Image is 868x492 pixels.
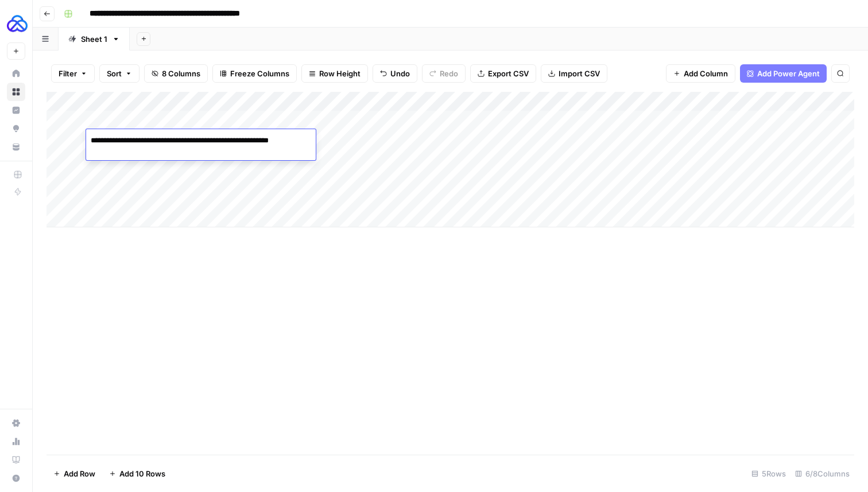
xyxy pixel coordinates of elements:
[81,33,107,45] div: Sheet 1
[440,68,458,79] span: Redo
[7,138,25,156] a: Your Data
[51,64,95,83] button: Filter
[390,68,410,79] span: Undo
[373,64,417,83] button: Undo
[7,469,25,487] button: Help + Support
[107,68,122,79] span: Sort
[666,64,735,83] button: Add Column
[119,468,165,479] span: Add 10 Rows
[488,68,529,79] span: Export CSV
[64,468,95,479] span: Add Row
[422,64,466,83] button: Redo
[7,414,25,432] a: Settings
[59,28,130,51] a: Sheet 1
[102,464,172,483] button: Add 10 Rows
[99,64,139,83] button: Sort
[684,68,728,79] span: Add Column
[7,101,25,119] a: Insights
[747,464,790,483] div: 5 Rows
[559,68,600,79] span: Import CSV
[7,13,28,34] img: AUQ Logo
[757,68,820,79] span: Add Power Agent
[7,451,25,469] a: Learning Hub
[319,68,361,79] span: Row Height
[59,68,77,79] span: Filter
[470,64,536,83] button: Export CSV
[230,68,289,79] span: Freeze Columns
[7,83,25,101] a: Browse
[541,64,607,83] button: Import CSV
[301,64,368,83] button: Row Height
[7,119,25,138] a: Opportunities
[7,432,25,451] a: Usage
[7,9,25,38] button: Workspace: AUQ
[740,64,827,83] button: Add Power Agent
[46,464,102,483] button: Add Row
[790,464,854,483] div: 6/8 Columns
[162,68,200,79] span: 8 Columns
[212,64,297,83] button: Freeze Columns
[144,64,208,83] button: 8 Columns
[7,64,25,83] a: Home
